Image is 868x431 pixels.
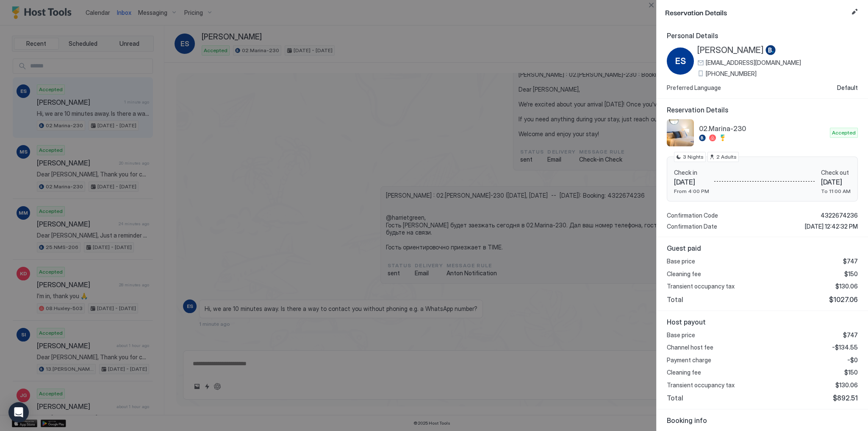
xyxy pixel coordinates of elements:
[821,188,851,194] span: To 11:00 AM
[667,257,695,265] span: Base price
[667,369,701,376] span: Cleaning fee
[849,7,860,17] button: Edit reservation
[667,381,735,389] span: Transient occupancy tax
[674,178,709,186] span: [DATE]
[835,381,858,389] span: $130.06
[847,356,858,364] span: -$0
[716,153,737,161] span: 2 Adults
[667,283,735,290] span: Transient occupancy tax
[833,394,858,402] span: $892.51
[667,223,717,230] span: Confirmation Date
[683,153,704,161] span: 3 Nights
[667,31,858,40] span: Personal Details
[821,178,851,186] span: [DATE]
[821,212,858,219] span: 4322674236
[667,244,858,252] span: Guest paid
[706,70,757,78] span: [PHONE_NUMBER]
[805,223,858,230] span: [DATE] 12:42:32 PM
[667,318,858,326] span: Host payout
[844,369,858,376] span: $150
[8,402,29,423] div: Open Intercom Messenger
[667,106,858,114] span: Reservation Details
[667,356,711,364] span: Payment charge
[835,283,858,290] span: $130.06
[699,124,826,133] span: 02.Marina-230
[667,394,683,402] span: Total
[821,169,851,176] span: Check out
[667,416,858,425] span: Booking info
[667,295,683,304] span: Total
[675,55,686,67] span: ES
[667,212,718,219] span: Confirmation Code
[667,84,721,92] span: Preferred Language
[665,7,848,17] span: Reservation Details
[667,119,694,146] div: listing image
[674,188,709,194] span: From 4:00 PM
[667,270,701,278] span: Cleaning fee
[843,331,858,339] span: $747
[706,59,801,67] span: [EMAIL_ADDRESS][DOMAIN_NAME]
[697,45,764,56] span: [PERSON_NAME]
[837,84,858,92] span: Default
[667,344,713,351] span: Channel host fee
[667,331,695,339] span: Base price
[843,257,858,265] span: $747
[832,344,858,351] span: -$134.55
[844,270,858,278] span: $150
[829,295,858,304] span: $1027.06
[832,129,856,137] span: Accepted
[674,169,709,176] span: Check in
